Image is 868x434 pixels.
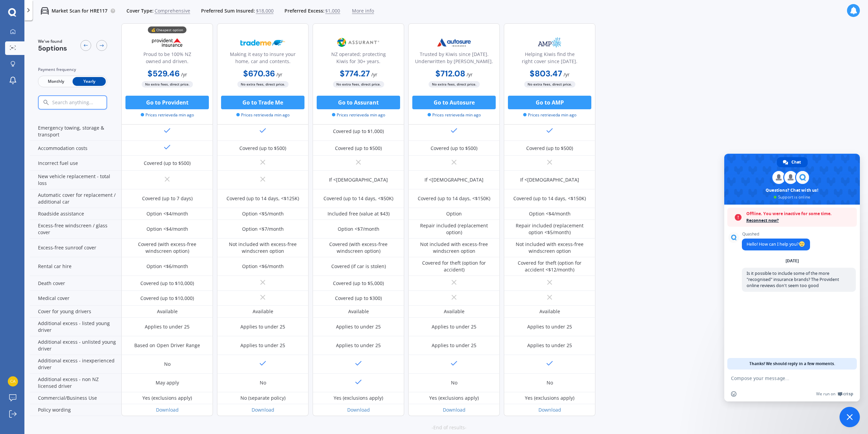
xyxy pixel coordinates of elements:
[435,68,465,79] b: $712.08
[145,323,190,330] div: Applies to under 25
[146,210,188,217] div: Option <$4/month
[816,391,835,397] span: We run on
[8,376,18,386] img: bcf7b52864ea05b5da2e7d3f7d3fbd71
[157,308,178,315] div: Available
[236,112,290,118] span: Prices retrieved a min ago
[443,407,466,413] a: Download
[432,342,476,349] div: Applies to under 25
[240,323,285,330] div: Applies to under 25
[530,68,562,79] b: $803.47
[147,68,180,79] b: $529.46
[276,71,282,78] span: / yr
[325,7,340,14] span: $1,000
[38,44,67,53] span: 5 options
[30,189,121,208] div: Automatic cover for replacement / additional car
[239,145,286,152] div: Covered (up to $500)
[30,220,121,239] div: Excess-free windscreen / glass cover
[467,71,473,78] span: / yr
[39,77,73,86] span: Monthly
[334,395,383,401] div: Yes (exclusions apply)
[221,96,304,109] button: Go to Trade Me
[284,7,324,14] span: Preferred Excess:
[529,210,571,217] div: Option <$4/month
[260,379,266,386] div: No
[30,306,121,318] div: Cover for young drivers
[412,96,496,109] button: Go to Autosure
[747,241,805,247] span: Hello! How can I help you?
[30,122,121,141] div: Emergency towing, storage & transport
[746,217,853,224] span: Reconnect now?
[30,291,121,306] div: Medical cover
[336,34,381,51] img: Assurant.png
[746,210,853,217] span: Offline. You were inactive for some time.
[38,38,67,44] span: We've found
[347,407,370,413] a: Download
[527,323,572,330] div: Applies to under 25
[520,176,579,183] div: If <[DEMOGRAPHIC_DATA]
[30,257,121,276] div: Rental car hire
[41,7,49,15] img: car.f15378c7a67c060ca3f3.svg
[431,145,477,152] div: Covered (up to $500)
[30,318,121,336] div: Additional excess - listed young driver
[318,51,398,68] div: NZ operated; protecting Kiwis for 30+ years.
[547,379,553,386] div: No
[30,141,121,156] div: Accommodation costs
[333,280,384,287] div: Covered (up to $5,000)
[243,68,275,79] b: $670.36
[30,404,121,416] div: Policy wording
[333,128,384,135] div: Covered (up to $1,000)
[125,96,209,109] button: Go to Provident
[791,157,801,167] span: Chat
[144,160,191,167] div: Covered (up to $500)
[146,226,188,232] div: Option <$4/month
[786,259,799,263] div: [DATE]
[371,71,377,78] span: / yr
[432,34,476,51] img: Autosure.webp
[509,241,590,254] div: Not included with excess-free windscreen option
[446,210,462,217] div: Option
[242,210,284,217] div: Option <$5/month
[348,308,369,315] div: Available
[222,241,303,254] div: Not included with excess-free windscreen option
[30,355,121,374] div: Additional excess - inexperienced driver
[429,395,479,401] div: Yes (exclusions apply)
[527,342,572,349] div: Applies to under 25
[509,222,590,236] div: Repair included (replacement option <$5/month)
[141,112,194,118] span: Prices retrieved a min ago
[336,323,381,330] div: Applies to under 25
[240,395,285,401] div: No (separate policy)
[226,195,299,202] div: Covered (up to 14 days, <$125K)
[30,239,121,257] div: Excess-free sunroof cover
[352,7,374,14] span: More info
[432,424,467,431] span: -End of results-
[731,391,736,397] span: Insert an emoji
[252,407,274,413] a: Download
[451,379,457,386] div: No
[538,407,561,413] a: Download
[340,68,370,79] b: $774.27
[145,34,190,51] img: Provident.png
[444,308,465,315] div: Available
[428,112,481,118] span: Prices retrieved a min ago
[164,361,171,367] div: No
[323,195,393,202] div: Covered (up to 14 days, <$50K)
[242,263,284,270] div: Option <$6/month
[140,295,194,302] div: Covered (up to $10,000)
[30,208,121,220] div: Roadside assistance
[240,342,285,349] div: Applies to under 25
[223,51,303,68] div: Making it easy to insure your home, car and contents.
[127,51,207,68] div: Proud to be 100% NZ owned and driven.
[335,145,382,152] div: Covered (up to $500)
[155,7,190,14] span: Comprehensive
[564,71,570,78] span: / yr
[816,391,853,397] a: We run onCrisp
[413,241,495,254] div: Not included with excess-free windscreen option
[509,260,590,273] div: Covered for theft (option for accident <$12/month)
[840,407,860,427] div: Close chat
[510,51,590,68] div: Helping Kiwis find the right cover since [DATE].
[134,342,200,349] div: Based on Open Driver Range
[539,308,560,315] div: Available
[140,280,194,287] div: Covered (up to $10,000)
[142,395,192,401] div: Yes (exclusions apply)
[335,295,382,302] div: Covered (up to $300)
